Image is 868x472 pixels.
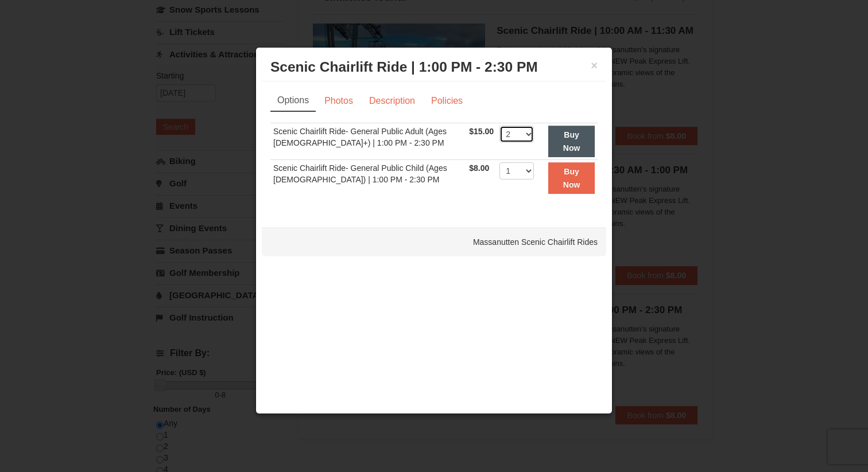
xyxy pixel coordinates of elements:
button: Buy Now [548,126,595,157]
a: Policies [424,90,470,112]
td: Scenic Chairlift Ride- General Public Child (Ages [DEMOGRAPHIC_DATA]) | 1:00 PM - 2:30 PM [270,160,466,196]
button: × [591,60,598,71]
strong: Buy Now [563,130,580,152]
button: Buy Now [548,162,595,194]
a: Photos [317,90,361,112]
td: Scenic Chairlift Ride- General Public Adult (Ages [DEMOGRAPHIC_DATA]+) | 1:00 PM - 2:30 PM [270,123,466,160]
a: Options [270,90,316,112]
strong: Buy Now [563,167,580,189]
span: $15.00 [469,127,494,136]
div: Massanutten Scenic Chairlift Rides [262,228,606,256]
h3: Scenic Chairlift Ride | 1:00 PM - 2:30 PM [270,58,598,76]
a: Description [362,90,423,112]
span: $8.00 [469,163,489,173]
